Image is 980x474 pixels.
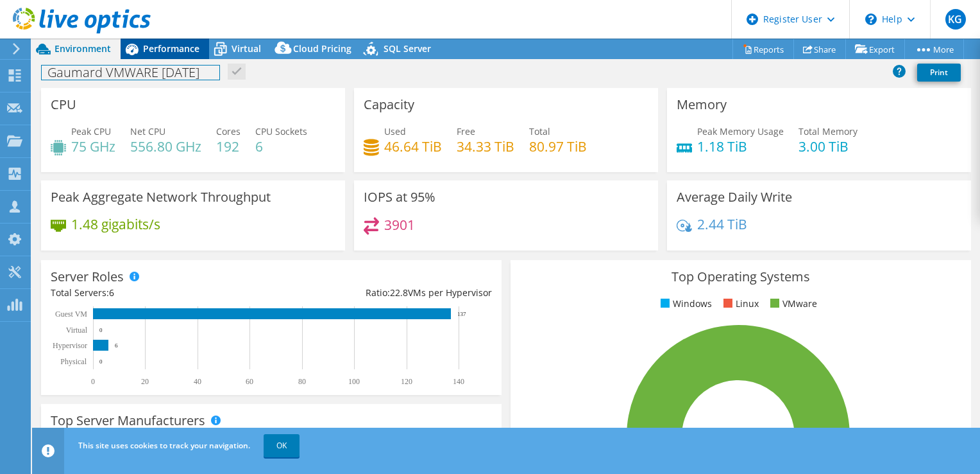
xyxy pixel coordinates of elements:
span: SQL Server [384,42,431,55]
li: Windows [657,297,712,311]
h3: IOPS at 95% [364,190,435,204]
span: Peak CPU [71,125,111,137]
h4: 75 GHz [71,139,115,154]
h4: 80.97 TiB [529,139,587,154]
span: 6 [109,286,114,299]
text: 20 [141,377,149,386]
h3: Memory [677,98,727,112]
h4: 3.00 TiB [798,139,857,154]
a: Reports [732,39,794,59]
text: 0 [99,358,103,365]
h4: 3901 [384,218,415,232]
text: Guest VM [55,310,87,319]
a: Share [793,39,846,59]
svg: \n [865,13,877,25]
h1: Gaumard VMWARE [DATE] [42,66,219,80]
span: CPU Sockets [255,125,307,137]
h3: CPU [51,98,76,112]
li: Linux [720,297,759,311]
h4: 2.44 TiB [697,217,747,231]
text: 40 [194,377,201,386]
li: VMware [767,297,817,311]
span: Cloud Pricing [293,42,351,55]
span: Total Memory [798,125,857,137]
text: 137 [457,311,466,317]
h3: Capacity [364,98,414,112]
h4: 1.48 gigabits/s [71,217,160,231]
text: Hypervisor [53,341,87,350]
div: Ratio: VMs per Hypervisor [271,286,492,300]
h3: Top Operating Systems [520,270,961,284]
text: 0 [99,327,103,333]
text: 140 [453,377,464,386]
div: Total Servers: [51,286,271,300]
span: Performance [143,42,199,55]
h4: 192 [216,139,241,154]
text: Virtual [66,326,88,335]
a: OK [264,434,300,457]
h4: 34.33 TiB [457,139,514,154]
h3: Server Roles [51,270,124,284]
text: 60 [246,377,253,386]
h4: 556.80 GHz [130,139,201,154]
text: 80 [298,377,306,386]
h4: 1.18 TiB [697,139,784,154]
span: Used [384,125,406,137]
text: Physical [60,357,87,366]
h3: Peak Aggregate Network Throughput [51,190,271,204]
h4: 46.64 TiB [384,139,442,154]
span: Net CPU [130,125,165,137]
span: Environment [55,42,111,55]
span: Virtual [232,42,261,55]
span: Cores [216,125,241,137]
a: Print [917,64,961,82]
span: Free [457,125,475,137]
h3: Top Server Manufacturers [51,414,205,428]
span: KG [945,9,966,30]
h4: 6 [255,139,307,154]
h3: Average Daily Write [677,190,792,204]
a: More [904,39,964,59]
span: Peak Memory Usage [697,125,784,137]
span: This site uses cookies to track your navigation. [78,440,250,451]
text: 120 [401,377,412,386]
span: 22.8 [390,286,408,299]
span: Total [529,125,550,137]
text: 6 [115,342,118,349]
text: 100 [348,377,360,386]
a: Export [845,39,905,59]
text: 0 [91,377,95,386]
